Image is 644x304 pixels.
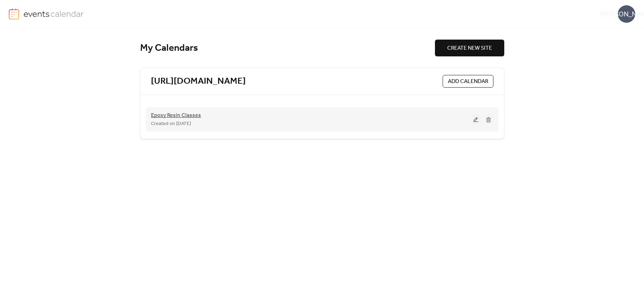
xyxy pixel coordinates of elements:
button: ADD CALENDAR [443,75,493,88]
span: Epoxy Resin Classes [151,111,201,120]
span: Created on [DATE] [151,120,191,128]
span: CREATE NEW SITE [447,44,492,53]
img: logo [9,8,19,20]
div: My Calendars [140,42,435,54]
a: Epoxy Resin Classes [151,113,201,118]
div: [PERSON_NAME] [618,5,635,23]
button: CREATE NEW SITE [435,40,504,56]
span: ADD CALENDAR [448,77,488,86]
img: logo-type [23,8,84,19]
a: [URL][DOMAIN_NAME] [151,76,246,87]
